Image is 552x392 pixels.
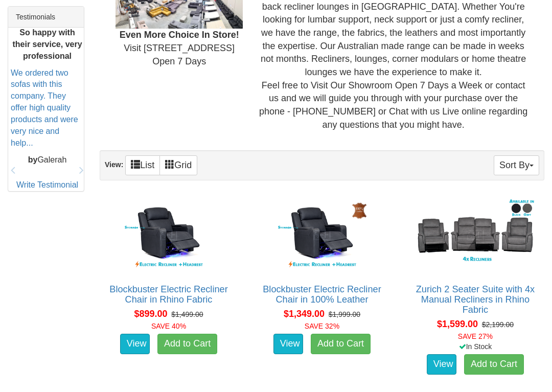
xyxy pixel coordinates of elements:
[11,68,78,147] a: We ordered two sofas with this company. They offer high quality products and were very nice and h...
[259,196,385,274] img: Blockbuster Electric Recliner Chair in 100% Leather
[120,30,239,40] b: Even More Choice In Store!
[427,354,456,375] a: View
[28,155,38,164] b: by
[151,322,186,330] font: SAVE 40%
[305,322,339,330] font: SAVE 32%
[159,155,197,175] a: Grid
[482,320,514,329] del: $2,199.00
[412,196,539,274] img: Zurich 2 Seater Suite with 4x Manual Recliners in Rhino Fabric
[494,155,539,175] button: Sort By
[404,341,546,352] div: In Stock
[105,196,232,274] img: Blockbuster Electric Recliner Chair in Rhino Fabric
[105,160,123,169] strong: View:
[458,332,493,340] font: SAVE 27%
[416,284,535,315] a: Zurich 2 Seater Suite with 4x Manual Recliners in Rhino Fabric
[125,155,160,175] a: List
[11,154,84,166] p: Galerah
[109,284,227,305] a: Blockbuster Electric Recliner Chair in Rhino Fabric
[8,7,84,28] div: Testimonials
[437,319,478,329] span: $1,599.00
[464,354,524,375] a: Add to Cart
[134,309,167,319] span: $899.00
[16,180,78,189] a: Write Testimonial
[329,310,360,318] del: $1,999.00
[284,309,325,319] span: $1,349.00
[311,334,371,354] a: Add to Cart
[12,28,82,60] b: So happy with their service, very professional
[157,334,217,354] a: Add to Cart
[273,334,303,354] a: View
[263,284,381,305] a: Blockbuster Electric Recliner Chair in 100% Leather
[171,310,203,318] del: $1,499.00
[120,334,150,354] a: View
